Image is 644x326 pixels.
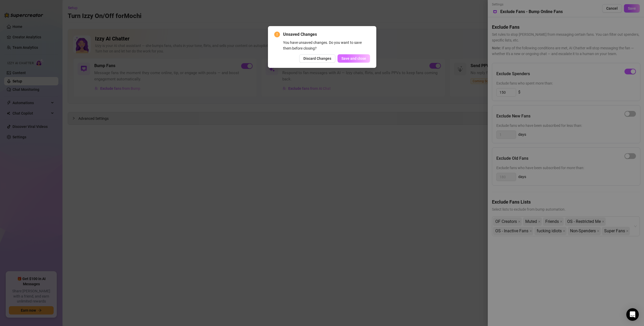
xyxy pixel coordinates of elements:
span: exclamation-circle [274,32,280,37]
button: Discard Changes [299,54,335,63]
span: Discard Changes [303,56,331,61]
span: Unsaved Changes [283,31,370,38]
div: Open Intercom Messenger [626,308,639,321]
button: Save and close [337,54,370,63]
span: Save and close [341,56,366,61]
div: You have unsaved changes. Do you want to save them before closing? [283,40,370,51]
